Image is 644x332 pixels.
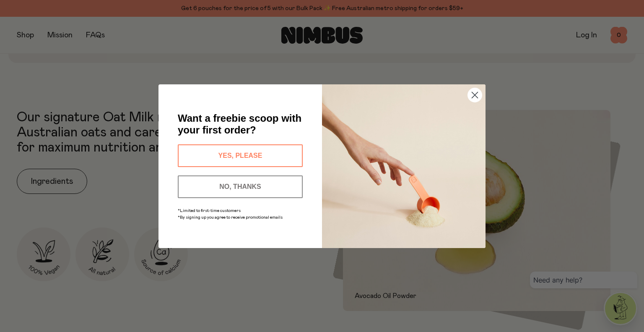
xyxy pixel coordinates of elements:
button: NO, THANKS [178,175,303,198]
button: Close dialog [467,88,482,102]
span: Want a freebie scoop with your first order? [178,112,301,136]
img: c0d45117-8e62-4a02-9742-374a5db49d45.jpeg [322,84,486,248]
span: *Limited to first-time customers [178,209,241,213]
button: YES, PLEASE [178,144,303,167]
span: *By signing up you agree to receive promotional emails [178,215,283,220]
